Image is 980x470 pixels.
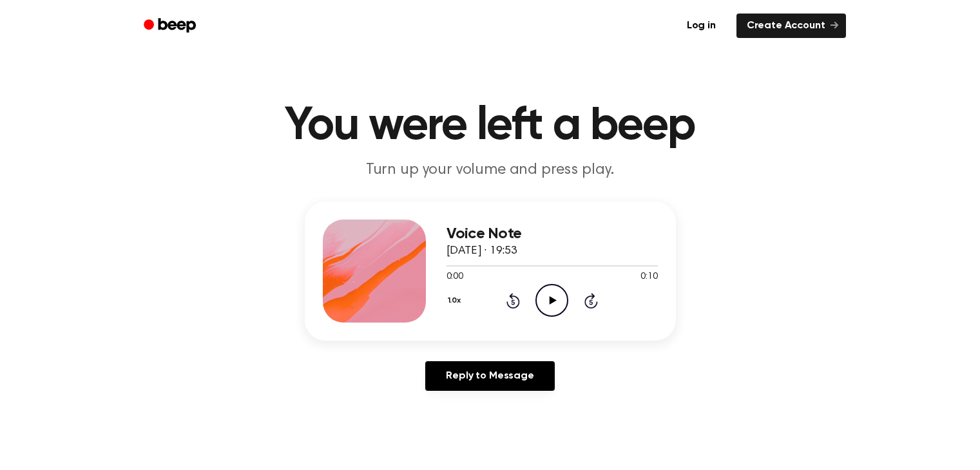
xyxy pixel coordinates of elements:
a: Beep [135,14,207,39]
span: 0:10 [640,270,657,284]
a: Log in [674,11,729,41]
h3: Voice Note [447,225,658,243]
h1: You were left a beep [160,103,820,149]
a: Create Account [736,14,846,38]
button: 1.0x [447,290,466,312]
span: 0:00 [447,270,463,284]
a: Reply to Message [425,361,554,391]
span: [DATE] · 19:53 [447,245,517,257]
p: Turn up your volume and press play. [243,160,738,181]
